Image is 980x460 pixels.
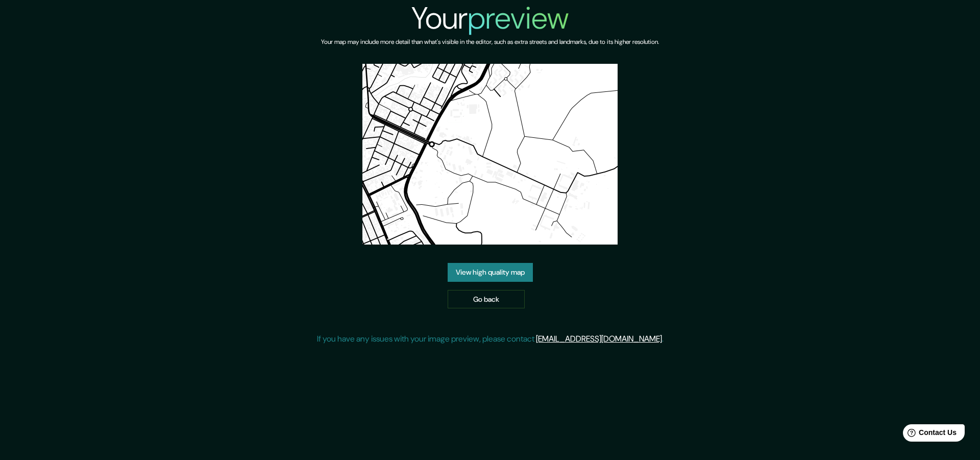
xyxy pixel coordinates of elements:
img: created-map-preview [362,64,618,245]
p: If you have any issues with your image preview, please contact . [317,333,664,345]
iframe: Help widget launcher [889,420,969,449]
a: View high quality map [448,263,533,282]
a: Go back [448,290,525,309]
h6: Your map may include more detail than what's visible in the editor, such as extra streets and lan... [321,37,659,47]
a: [EMAIL_ADDRESS][DOMAIN_NAME] [536,333,662,344]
